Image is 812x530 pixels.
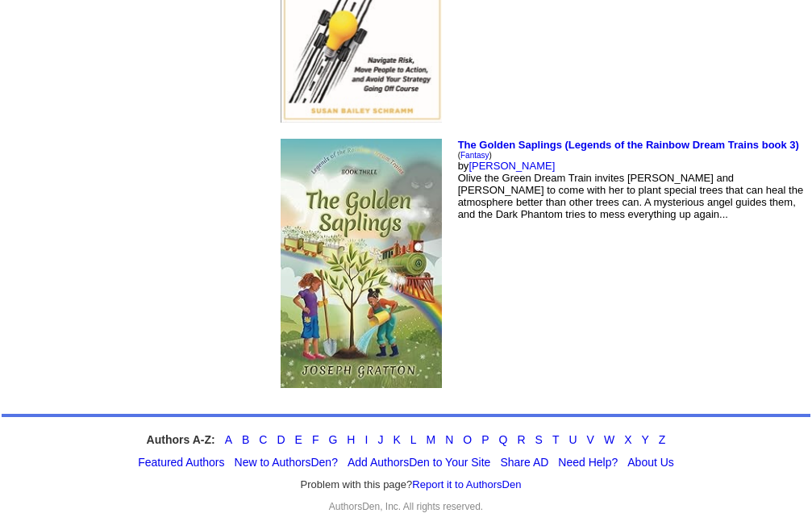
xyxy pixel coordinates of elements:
[500,456,548,469] a: Share AD
[347,433,355,446] a: H
[147,433,215,446] strong: Authors A-Z:
[393,433,400,446] a: K
[328,433,337,446] a: G
[348,456,490,469] a: Add AuthorsDen to Your Site
[535,433,543,446] a: S
[410,433,417,446] a: L
[499,433,508,446] a: Q
[624,433,631,446] a: X
[445,433,453,446] a: N
[468,160,555,172] a: [PERSON_NAME]
[604,433,614,446] a: W
[458,139,799,151] a: The Golden Saplings (Legends of the Rainbow Dream Trains book 3)
[301,478,522,491] font: Problem with this page?
[364,433,368,446] a: I
[460,151,489,160] a: Fantasy
[281,139,442,388] img: 80762.jpeg
[259,433,267,446] a: C
[558,456,618,469] a: Need Help?
[138,456,224,469] a: Featured Authors
[242,433,249,446] a: B
[642,433,649,446] a: Y
[412,478,521,490] a: Report it to AuthorsDen
[2,501,810,512] div: AuthorsDen, Inc. All rights reserved.
[463,433,472,446] a: O
[659,433,666,446] a: Z
[552,433,560,446] a: T
[458,151,492,160] font: ( )
[225,433,232,446] a: A
[517,433,525,446] a: R
[235,456,338,469] a: New to AuthorsDen?
[458,139,804,220] font: by Olive the Green Dream Train invites [PERSON_NAME] and [PERSON_NAME] to come with her to plant ...
[481,433,489,446] a: P
[277,433,285,446] a: D
[568,433,577,446] a: U
[427,433,436,446] a: M
[377,433,383,446] a: J
[312,433,319,446] a: F
[587,433,594,446] a: V
[627,456,674,469] a: About Us
[295,433,302,446] a: E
